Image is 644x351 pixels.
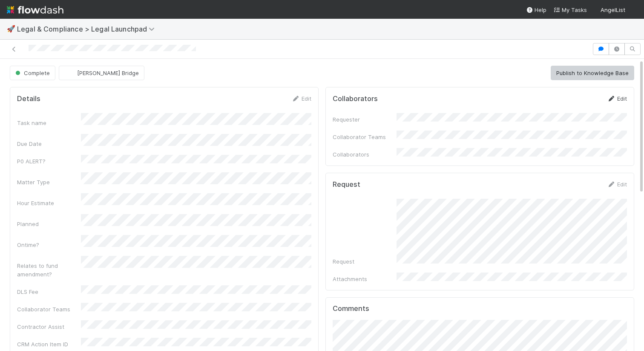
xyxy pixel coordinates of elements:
[17,261,81,278] div: Relates to fund amendment?
[17,199,81,207] div: Hour Estimate
[333,150,397,159] div: Collaborators
[553,6,587,13] span: My Tasks
[17,95,40,103] h5: Details
[17,157,81,165] div: P0 ALERT?
[291,95,311,102] a: Edit
[551,66,634,80] button: Publish to Knowledge Base
[17,119,81,127] div: Task name
[607,181,627,188] a: Edit
[333,95,378,103] h5: Collaborators
[17,322,81,331] div: Contractor Assist
[7,3,63,17] img: logo-inverted-e16ddd16eac7371096b0.svg
[526,6,546,14] div: Help
[14,70,50,76] span: Complete
[333,257,397,266] div: Request
[17,25,159,33] span: Legal & Compliance > Legal Launchpad
[333,305,627,313] h5: Comments
[333,180,360,189] h5: Request
[17,340,81,348] div: CRM Action Item ID
[10,66,55,80] button: Complete
[17,178,81,186] div: Matter Type
[17,287,81,296] div: DLS Fee
[553,6,587,14] a: My Tasks
[7,25,15,32] span: 🚀
[333,275,397,283] div: Attachments
[17,139,81,148] div: Due Date
[607,95,627,102] a: Edit
[17,305,81,313] div: Collaborator Teams
[333,115,397,124] div: Requester
[601,6,625,13] span: AngelList
[629,6,637,15] img: avatar_c584de82-e924-47af-9431-5c284c40472a.png
[333,133,397,141] div: Collaborator Teams
[17,220,81,228] div: Planned
[17,241,81,249] div: Ontime?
